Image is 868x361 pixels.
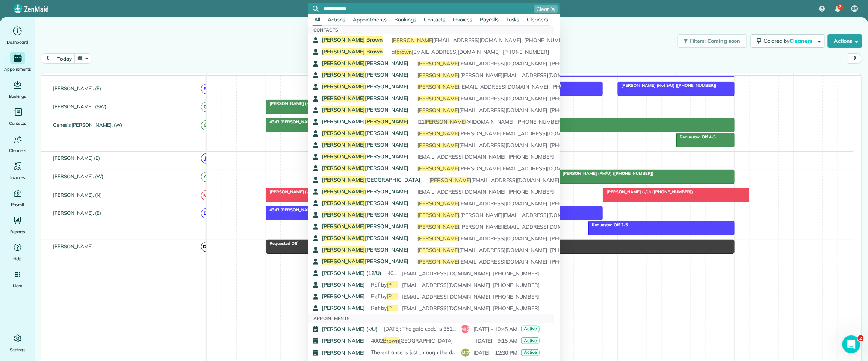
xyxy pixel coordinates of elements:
span: [PHONE_NUMBER] [550,84,597,89]
span: 5pm [735,75,749,81]
a: Contacts [3,106,32,127]
a: [PERSON_NAME] Brownafbrown[EMAIL_ADDRESS][DOMAIN_NAME][PHONE_NUMBER] [308,46,554,58]
span: [PHONE_NUMBER] [549,236,596,241]
span: [PHONE_NUMBER] [507,154,555,159]
span: [EMAIL_ADDRESS][DOMAIN_NAME] [417,143,547,148]
a: [PERSON_NAME][PERSON_NAME][PERSON_NAME].[EMAIL_ADDRESS][DOMAIN_NAME][PHONE_NUMBER] [308,81,554,93]
span: [PERSON_NAME] [322,246,365,253]
span: [PERSON_NAME] [322,71,365,78]
button: today [54,53,75,64]
span: [PERSON_NAME] [417,223,460,230]
span: [PERSON_NAME] [322,83,408,90]
span: [PHONE_NUMBER] [492,306,540,311]
span: [DATE] - 12:30 PM [474,350,517,355]
span: [PHONE_NUMBER] [523,38,571,43]
a: Bookings [3,79,32,100]
span: [PERSON_NAME] [322,36,365,43]
span: Bookings [394,16,416,23]
a: [PERSON_NAME]Ref by[PERSON_NAME][PERSON_NAME][EMAIL_ADDRESS][DOMAIN_NAME][PHONE_NUMBER] [308,279,554,291]
span: Tasks [506,16,520,23]
span: 4002 [GEOGRAPHIC_DATA] [371,337,453,344]
span: 4343 [PERSON_NAME] (-/U) [266,119,325,124]
span: 6pm [794,75,807,81]
span: [PERSON_NAME]. (SW) [51,103,108,109]
span: [PERSON_NAME] [365,118,409,125]
span: P( [201,84,211,94]
span: [PERSON_NAME] (-/U) ([PHONE_NUMBER]) [603,189,693,194]
span: All [314,16,320,23]
span: Ref by [PERSON_NAME] [371,305,471,311]
span: [PERSON_NAME] [322,200,408,206]
span: .[PERSON_NAME][EMAIL_ADDRESS][DOMAIN_NAME] [417,224,590,229]
span: [PERSON_NAME] [322,153,365,160]
span: [PERSON_NAME] [322,95,365,102]
span: Ref by [PERSON_NAME] [371,281,471,288]
button: Clear [534,5,558,13]
span: [PERSON_NAME] [322,48,365,55]
span: [EMAIL_ADDRESS][DOMAIN_NAME] [429,177,559,183]
span: [EMAIL_ADDRESS][DOMAIN_NAME] [392,38,521,43]
a: [PERSON_NAME][PERSON_NAME][EMAIL_ADDRESS][DOMAIN_NAME][PHONE_NUMBER] [308,151,554,162]
span: .[PERSON_NAME][EMAIL_ADDRESS][DOMAIN_NAME] [417,212,590,218]
span: Appointments [4,65,31,73]
span: D( [201,208,211,218]
div: 7 unread notifications [830,1,846,17]
span: [PERSON_NAME][EMAIL_ADDRESS][DOMAIN_NAME] [417,131,589,136]
span: [PERSON_NAME] [387,305,429,311]
span: [EMAIL_ADDRESS][DOMAIN_NAME] [402,294,490,299]
span: [PERSON_NAME] [322,83,365,90]
span: [EMAIL_ADDRESS][DOMAIN_NAME] [402,282,490,288]
span: [PERSON_NAME] [322,350,365,355]
span: [PERSON_NAME] [417,72,460,79]
span: [PERSON_NAME] [322,153,408,160]
span: [PERSON_NAME] [322,293,365,300]
span: [PERSON_NAME] (-/U) [322,326,378,332]
span: [PHONE_NUMBER] [549,247,596,253]
button: M(2 [461,349,470,357]
a: [PERSON_NAME][PERSON_NAME][PERSON_NAME].[PERSON_NAME][EMAIL_ADDRESS][DOMAIN_NAME] [308,69,554,81]
a: [PERSON_NAME]The entrance is just through the doors to the leasing office (complex is called [PER... [308,347,554,359]
span: G( [201,120,211,130]
span: [PERSON_NAME] [322,211,365,218]
span: [PERSON_NAME] [322,188,408,195]
span: [PERSON_NAME][EMAIL_ADDRESS][DOMAIN_NAME] [417,166,589,171]
span: [PERSON_NAME] [322,118,408,125]
a: [PERSON_NAME][PERSON_NAME][PERSON_NAME][EMAIL_ADDRESS][DOMAIN_NAME][PHONE_NUMBER] [308,93,554,104]
span: [PHONE_NUMBER] [549,108,596,113]
span: [PERSON_NAME] [322,200,365,206]
span: [PHONE_NUMBER] [549,201,596,206]
span: [PERSON_NAME] [417,258,460,265]
span: Invoices [453,16,473,23]
span: [EMAIL_ADDRESS][DOMAIN_NAME] [417,236,547,241]
span: [PERSON_NAME] [322,141,408,148]
span: [PERSON_NAME] [417,200,460,207]
span: Clear [536,5,549,13]
span: Reports [10,228,25,235]
span: [PERSON_NAME] [417,235,460,242]
span: [EMAIL_ADDRESS][DOMAIN_NAME] [417,201,547,206]
span: [PERSON_NAME]. (E) [51,210,103,216]
a: [PERSON_NAME][PERSON_NAME][PERSON_NAME][EMAIL_ADDRESS][DOMAIN_NAME][PHONE_NUMBER] [308,58,554,69]
span: Requested Off 4-5 [676,134,716,140]
a: Settings [3,332,32,353]
span: [PERSON_NAME] [51,243,95,249]
span: [EMAIL_ADDRESS][DOMAIN_NAME] [417,154,505,159]
span: [PHONE_NUMBER] [501,49,549,55]
span: [PERSON_NAME] [322,60,408,67]
span: Invoices [10,174,25,181]
span: [PHONE_NUMBER] [549,143,596,148]
span: [PHONE_NUMBER] [549,61,596,66]
span: [EMAIL_ADDRESS][DOMAIN_NAME] [417,259,547,264]
span: [EMAIL_ADDRESS][DOMAIN_NAME] [417,189,505,194]
span: .[EMAIL_ADDRESS][DOMAIN_NAME] [417,84,548,89]
span: [PERSON_NAME] [417,165,460,172]
span: More [13,282,22,290]
span: [PERSON_NAME] [322,176,365,183]
span: [PERSON_NAME] (PM/U) ([PHONE_NUMBER]) [559,171,654,176]
span: M(2 [461,350,470,356]
svg: Focus search [313,6,319,12]
span: 2pm [559,75,572,81]
a: Dashboard [3,25,32,46]
span: [EMAIL_ADDRESS][DOMAIN_NAME] [417,108,547,113]
a: [PERSON_NAME][PERSON_NAME][PERSON_NAME].[PERSON_NAME][EMAIL_ADDRESS][DOMAIN_NAME] [308,209,554,221]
